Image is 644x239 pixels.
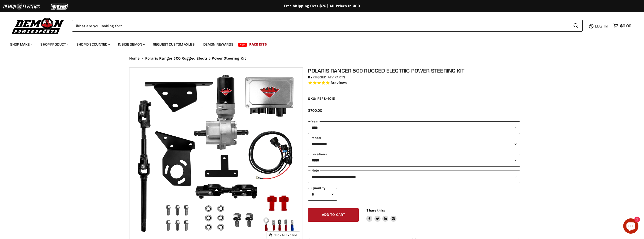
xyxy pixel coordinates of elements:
select: keys [308,154,520,166]
a: Home [129,56,140,61]
a: Shop Make [6,39,36,50]
a: Shop Product [37,39,72,50]
a: Request Custom Axles [149,39,199,50]
img: Demon Electric Logo 2 [3,2,41,11]
span: Click to expand [269,233,297,237]
aside: Share this: [366,208,397,222]
div: SKU: PEPS-4015 [308,96,520,101]
span: 3 reviews [331,80,347,85]
span: Add to cart [322,213,345,217]
button: Search [569,20,583,32]
img: TGB Logo 2 [41,2,79,11]
a: Race Kits [245,39,271,50]
button: Add to cart [308,208,359,222]
input: When autocomplete results are available use up and down arrows to review and enter to select [72,20,569,32]
a: $0.00 [611,22,634,30]
span: Polaris Ranger 500 Rugged Electric Power Steering Kit [145,56,246,61]
select: year [308,121,520,134]
select: Quantity [308,188,337,201]
span: $700.00 [308,108,322,113]
a: Rugged ATV Parts [312,75,345,79]
span: $0.00 [620,23,631,28]
a: Demon Rewards [200,39,237,50]
span: Log in [595,23,608,29]
select: keys [308,171,520,183]
div: Free Shipping Over $75 | All Prices In USD [119,4,525,8]
span: New! [238,43,247,47]
select: modal-name [308,138,520,150]
inbox-online-store-chat: Shopify online store chat [622,218,640,235]
span: Share this: [366,208,385,212]
img: Demon Powersports [10,17,66,35]
h1: Polaris Ranger 500 Rugged Electric Power Steering Kit [308,67,520,74]
a: Log in [592,24,611,28]
button: Click to expand [267,232,300,238]
span: Rated 4.7 out of 5 stars 3 reviews [308,80,520,86]
nav: Breadcrumbs [119,56,525,61]
span: reviews [333,80,347,85]
div: by [308,75,520,80]
form: Product [72,20,583,32]
a: Inside Demon [114,39,148,50]
ul: Main menu [6,37,630,50]
a: Shop Discounted [73,39,113,50]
